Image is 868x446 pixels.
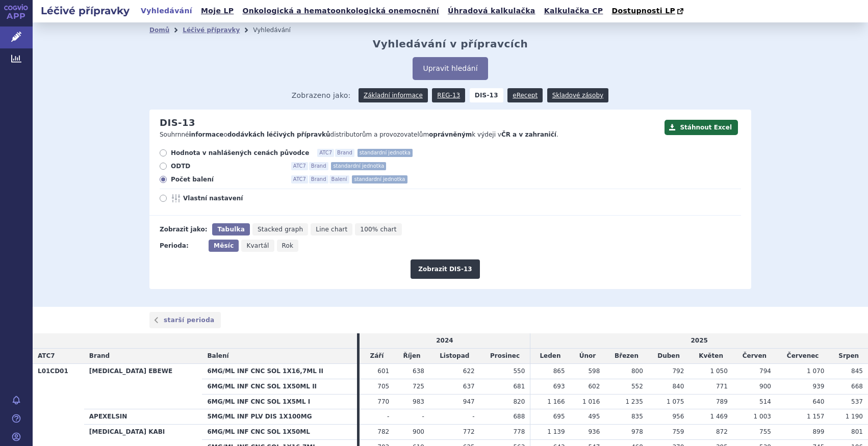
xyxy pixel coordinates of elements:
span: - [387,413,389,420]
li: Vyhledávání [253,22,304,38]
span: 845 [851,368,863,375]
a: Dostupnosti LP [608,4,688,18]
span: 770 [377,398,389,405]
span: 681 [513,383,525,390]
span: 778 [513,428,525,435]
strong: informace [189,131,224,138]
a: Domů [149,27,169,34]
a: Úhradová kalkulačka [445,4,539,18]
td: Prosinec [480,349,530,364]
span: 495 [588,413,600,420]
a: Skladové zásoby [547,88,608,102]
span: 1 139 [547,428,565,435]
a: Základní informace [359,88,428,102]
span: ATC7 [317,149,334,157]
span: 725 [413,383,424,390]
span: 872 [716,428,728,435]
td: Červen [733,349,776,364]
td: Říjen [394,349,429,364]
span: Line chart [316,226,347,233]
span: Balení [329,175,349,183]
span: 100% chart [360,226,396,233]
span: - [422,413,424,420]
span: 800 [631,368,643,375]
span: standardní jednotka [358,149,413,157]
span: 1 070 [807,368,824,375]
strong: DIS-13 [470,88,503,102]
span: 601 [377,368,389,375]
a: Onkologická a hematoonkologická onemocnění [239,4,442,18]
a: Léčivé přípravky [183,27,240,34]
span: 1 050 [710,368,727,375]
span: 1 003 [754,413,771,420]
span: Měsíc [214,242,234,249]
span: 1 235 [625,398,643,405]
span: 947 [463,398,475,405]
span: 688 [513,413,525,420]
td: Květen [689,349,733,364]
span: 900 [759,383,771,390]
span: 1 157 [807,413,824,420]
a: Kalkulačka CP [541,4,606,18]
button: Zobrazit DIS-13 [411,259,479,279]
span: 983 [413,398,424,405]
a: REG-13 [432,88,465,102]
span: Tabulka [217,226,244,233]
span: 622 [463,368,475,375]
span: 772 [463,428,475,435]
span: Rok [282,242,294,249]
span: standardní jednotka [331,162,386,170]
span: 782 [377,428,389,435]
span: 755 [759,428,771,435]
span: Brand [89,352,110,359]
span: ATC7 [291,175,308,183]
span: 1 469 [710,413,727,420]
span: Hodnota v nahlášených cenách původce [171,149,309,157]
span: 640 [812,398,824,405]
td: Únor [570,349,605,364]
th: APEXELSIN [84,409,202,425]
th: 6MG/ML INF CNC SOL 1X5ML I [202,394,356,409]
span: ATC7 [291,162,308,170]
div: Perioda: [160,240,203,252]
button: Upravit hledání [413,57,488,80]
th: 6MG/ML INF CNC SOL 1X16,7ML II [202,363,356,379]
span: Stacked graph [258,226,303,233]
span: Počet balení [171,175,283,183]
span: 801 [851,428,863,435]
span: Vlastní nastavení [183,194,295,202]
span: Balení [207,352,228,359]
td: Leden [530,349,570,364]
a: Moje LP [198,4,237,18]
td: 2025 [530,333,868,348]
a: starší perioda [149,312,221,328]
span: 1 016 [582,398,600,405]
span: 771 [716,383,728,390]
span: 789 [716,398,728,405]
span: 865 [553,368,565,375]
td: Březen [605,349,648,364]
span: 792 [672,368,684,375]
span: 552 [631,383,643,390]
span: 835 [631,413,643,420]
td: Listopad [429,349,480,364]
span: ATC7 [38,352,55,359]
span: Dostupnosti LP [611,7,675,15]
span: 759 [672,428,684,435]
span: 695 [553,413,565,420]
span: 598 [588,368,600,375]
span: 693 [553,383,565,390]
span: 1 166 [547,398,565,405]
span: 900 [413,428,424,435]
span: ODTD [171,162,283,170]
span: 936 [588,428,600,435]
strong: ČR a v zahraničí [501,131,556,138]
td: Duben [648,349,690,364]
th: 6MG/ML INF CNC SOL 1X50ML [202,425,356,440]
td: Srpen [829,349,868,364]
span: Brand [309,175,328,183]
h2: Léčivé přípravky [33,4,138,18]
th: 5MG/ML INF PLV DIS 1X100MG [202,409,356,425]
span: Brand [335,149,354,157]
span: standardní jednotka [352,175,407,183]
